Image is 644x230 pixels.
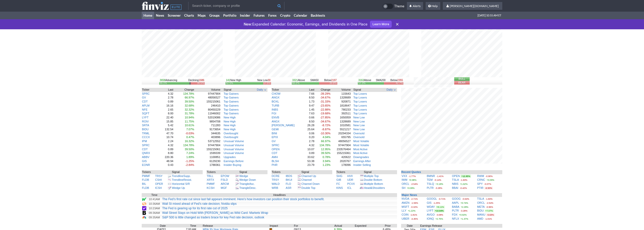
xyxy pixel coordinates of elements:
[353,112,367,115] a: Top Losers
[142,156,149,159] a: ABBV
[452,209,459,212] a: PLTR
[272,104,279,107] a: TURB
[329,82,337,84] div: 39.8%
[454,81,470,85] button: Bear
[402,186,405,189] a: SH
[272,112,276,115] a: FGI
[272,182,280,185] a: WALD
[364,186,385,189] a: Head&Shoulders
[142,124,149,127] a: SRTA
[304,120,315,124] td: 8.50
[157,123,174,127] td: 5.42
[199,79,204,82] span: 1686
[226,79,241,82] div: New High
[272,96,280,99] a: ANGX
[142,140,147,143] a: IPM
[336,182,340,185] a: FC
[427,213,435,216] a: AVGO
[239,174,248,177] a: Wedge
[194,92,220,96] td: 97447904
[427,205,435,208] a: WDAY
[427,174,435,177] a: BMNR
[160,79,177,82] div: Advancing
[272,116,279,119] a: ENVB
[244,22,367,27] p: Expanded Calendar: Economic, Earnings, and Dividends in One Place
[172,174,191,177] a: TrendlineSupp.
[292,12,309,19] a: Calendar
[256,88,267,92] button: Signals interval
[226,82,233,84] div: 82.5%
[477,201,485,204] a: ORCL
[353,128,365,131] a: New Low
[221,178,228,181] a: FSLD
[272,92,281,95] a: CHOW
[142,100,148,103] a: CDT
[331,116,351,120] td: 1650059
[142,160,147,163] a: GIS
[182,12,196,19] a: Charts
[194,100,220,104] td: 155215061
[292,79,337,82] div: SMA50
[304,116,315,120] td: 0.66
[224,156,236,159] a: Upgrades
[426,2,440,10] a: Help
[166,12,182,19] a: Screener
[188,79,204,82] div: Declining
[402,201,409,204] a: AMZN
[221,186,227,189] a: MGF
[402,213,409,216] a: COIN
[272,100,279,103] a: BOXL
[477,213,485,216] a: MANU
[221,174,229,177] a: EPOW
[336,174,342,177] a: SHG
[226,79,230,82] span: 141
[402,217,409,220] a: UBER
[272,186,278,189] a: WRB
[162,202,237,206] a: Wall St mixed ahead of Fed's rate decision; Nvidia slips
[224,88,232,92] span: Signal
[452,178,459,181] a: TSLA
[207,12,221,19] a: Groups
[477,209,484,212] a: BIDU
[353,108,367,111] a: Top Losers
[142,186,149,189] a: FLDB
[142,136,150,139] a: CCCX
[331,108,351,112] td: 780233
[402,174,407,177] a: VXX
[185,100,194,103] span: 39.50%
[157,92,174,96] td: 4.32
[272,144,280,147] a: SPRC
[402,193,417,196] b: Major News
[197,82,204,84] div: 30.5%
[142,96,146,99] a: GV
[224,124,236,127] a: New High
[185,120,194,123] span: 11.75%
[172,174,183,177] span: Trendline
[427,217,434,220] a: IONQ
[477,186,484,189] a: PTIR
[272,120,280,123] a: ANGX
[157,120,174,124] td: 15.85
[364,182,383,185] a: Multiple Bottom
[452,197,461,200] a: GOOG
[358,79,371,82] div: Above
[221,12,238,19] a: Portfolio
[172,186,185,189] a: Wedge Up
[272,132,277,135] a: BINI
[477,178,485,181] a: CRNC
[353,136,364,139] a: Oversold
[194,116,220,120] td: 52019086
[450,4,499,8] span: [PERSON_NAME][DOMAIN_NAME]
[221,182,229,185] a: ARCM
[272,124,295,127] a: [PERSON_NAME]
[401,170,421,173] b: Recent Quotes
[224,140,244,143] a: Unusual Volume
[224,148,244,151] a: Unusual Volume
[272,108,278,111] a: INBS
[320,96,330,99] span: -34.67%
[157,112,174,116] td: 8.00
[331,92,351,96] td: 115643
[427,186,434,189] a: PLTR
[286,182,291,185] a: FLO
[286,186,292,189] a: ASR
